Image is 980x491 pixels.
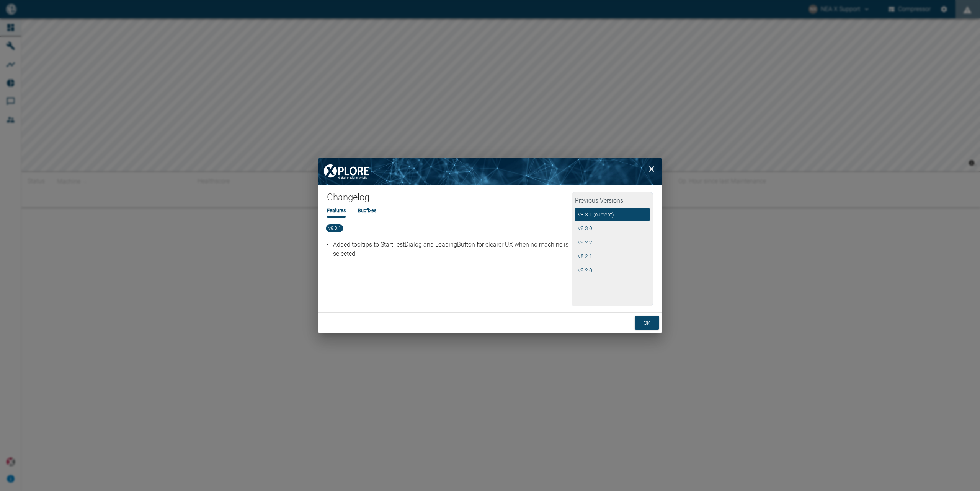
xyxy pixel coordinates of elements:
img: background image [318,158,662,185]
img: XPLORE Logo [318,158,375,185]
h2: Previous Versions [575,195,650,208]
p: Added tooltips to StartTestDialog and LoadingButton for clearer UX when no machine is selected [333,240,569,259]
li: Bugfixes [358,207,376,214]
button: v8.2.1 [575,249,650,263]
button: v8.2.0 [575,263,650,278]
button: v8.2.2 [575,236,650,250]
span: v8.3.1 [326,224,343,232]
button: v8.3.1 (current) [575,208,650,222]
h1: Changelog [327,192,572,207]
li: Features [327,207,346,214]
button: ok [635,316,659,330]
button: v8.3.0 [575,221,650,236]
button: close [644,161,659,177]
